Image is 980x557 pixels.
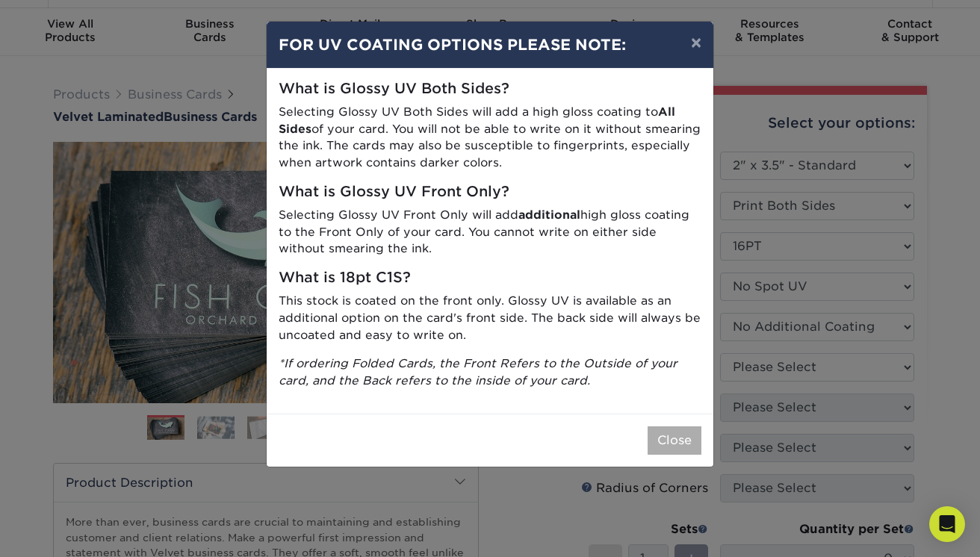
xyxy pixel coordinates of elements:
[679,22,713,63] button: ×
[279,81,701,98] h5: What is Glossy UV Both Sides?
[648,426,701,455] button: Close
[279,105,675,136] strong: All Sides
[279,34,701,56] h4: FOR UV COATING OPTIONS PLEASE NOTE:
[279,207,701,258] p: Selecting Glossy UV Front Only will add high gloss coating to the Front Only of your card. You ca...
[279,104,701,172] p: Selecting Glossy UV Both Sides will add a high gloss coating to of your card. You will not be abl...
[518,208,580,222] strong: additional
[279,184,701,201] h5: What is Glossy UV Front Only?
[279,356,677,388] i: *If ordering Folded Cards, the Front Refers to the Outside of your card, and the Back refers to t...
[279,293,701,343] p: This stock is coated on the front only. Glossy UV is available as an additional option on the car...
[279,270,701,287] h5: What is 18pt C1S?
[929,506,965,542] div: Open Intercom Messenger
